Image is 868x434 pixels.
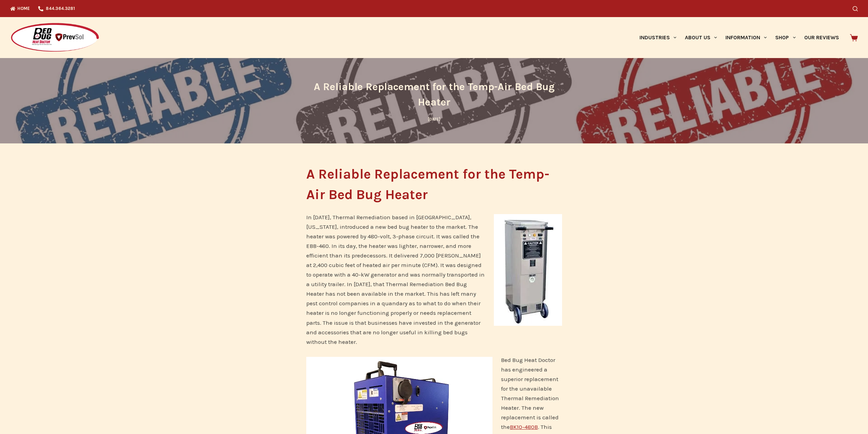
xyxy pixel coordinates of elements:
[306,166,549,202] strong: A Reliable Replacement for the Temp-Air Bed Bug Heate
[306,164,562,205] h1: r
[635,17,680,58] a: Industries
[428,117,440,122] time: [DATE]
[771,17,800,58] a: Shop
[306,79,562,110] h1: A Reliable Replacement for the Temp-Air Bed Bug Heater
[510,423,538,430] a: BK10-480B
[721,17,771,58] a: Information
[10,23,100,53] img: Prevsol/Bed Bug Heat Doctor
[800,17,843,58] a: Our Reviews
[853,6,858,11] button: Search
[306,212,562,347] p: In [DATE], Thermal Remediation based in [GEOGRAPHIC_DATA], [US_STATE], introduced a new bed bug h...
[680,17,721,58] a: About Us
[635,17,843,58] nav: Primary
